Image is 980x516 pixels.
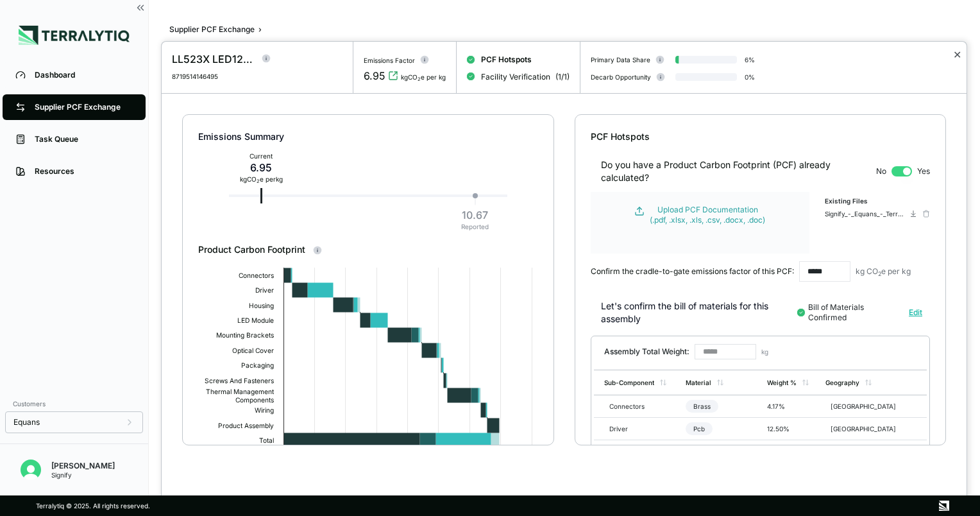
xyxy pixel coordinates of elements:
[481,72,550,82] span: Facility Verification
[216,331,274,340] text: Mounting Brackets
[825,210,917,218] button: Signify_-_Equans_-_Terralytiq_-_data_analysis.xlsx
[825,400,910,413] div: [GEOGRAPHIC_DATA]
[601,159,871,184] div: Do you have a Product Carbon Footprint (PCF) already calculated?
[232,347,274,355] text: Optical Cover
[767,400,805,413] div: 4.17 %
[198,130,537,143] div: Emissions Summary
[364,56,415,64] div: Emissions Factor
[255,406,274,415] text: Wiring
[218,422,274,430] text: Product Assembly
[767,379,797,386] div: Weight %
[591,130,930,143] div: PCF Hotspots
[600,205,800,225] button: Upload PCF Documentation(.pdf, .xlsx, .xls, .csv, .docx, .doc)
[825,210,907,218] div: Signify_-_Equans_-_Terralytiq_-_data_analysis.xlsx
[601,300,797,325] div: Let's confirm the bill of materials for this assembly
[745,56,755,64] div: 6 %
[767,422,805,435] div: 12.50 %
[876,166,886,176] span: No
[388,71,398,81] svg: View audit trail
[240,160,283,175] div: 6.95
[481,55,532,65] span: PCF Hotspots
[953,47,961,62] button: Close
[686,379,711,386] div: Material
[461,223,489,230] div: Reported
[241,361,274,370] text: Packaging
[461,207,489,223] div: 10.67
[650,205,765,225] div: Upload PCF Documentation (.pdf, .xlsx, .xls, .csv, .docx, .doc)
[604,402,666,410] div: Connectors
[825,197,930,210] div: Existing Files
[172,51,254,67] div: LL523X LED123S/840 PSD PCO 7 VLC WH XA
[206,388,275,404] text: Thermal Management Components
[591,56,650,64] div: Primary Data Share
[604,379,654,386] div: Sub-Component
[917,166,930,176] span: Yes
[604,425,666,433] div: Driver
[761,348,768,356] span: kg
[555,72,570,82] span: ( 1 / 1 )
[591,266,794,277] div: Confirm the cradle-to-gate emissions factor of this PCF:
[825,379,859,386] div: Geography
[401,73,446,81] div: kgCO e per kg
[240,152,283,160] div: Current
[257,178,260,184] sub: 2
[591,73,651,81] div: Decarb Opportunity
[364,68,385,83] div: 6.95
[205,377,274,384] text: Screws And Fasteners
[249,302,274,310] text: Housing
[686,422,713,435] div: Pcb
[856,266,911,277] div: kg CO e per kg
[239,271,274,279] text: Connectors
[172,73,264,80] div: 8719514146495
[878,270,881,277] sub: 2
[198,243,537,256] div: Product Carbon Footprint
[745,73,755,81] div: 0 %
[825,422,910,435] div: [GEOGRAPHIC_DATA]
[418,76,421,82] sub: 2
[604,347,689,357] h3: Assembly Total Weight:
[808,302,896,323] span: Bill of Materials Confirmed
[237,316,274,324] text: LED Module
[259,436,274,444] text: Total
[240,175,283,183] div: kg CO e per kg
[901,304,930,322] button: Edit
[255,286,274,294] text: Driver
[686,400,718,413] div: Brass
